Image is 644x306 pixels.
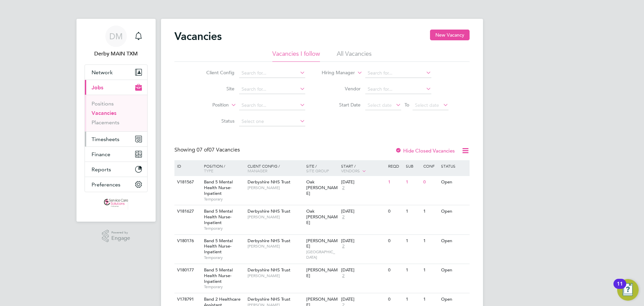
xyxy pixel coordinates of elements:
div: ID [175,160,199,172]
div: 0 [386,264,404,276]
span: [GEOGRAPHIC_DATA] [306,249,338,260]
div: Open [439,205,469,218]
input: Search for... [365,69,431,78]
span: [PERSON_NAME] [248,244,303,249]
div: Position / [199,160,246,176]
div: 0 [386,235,404,247]
a: Placements [92,119,119,126]
button: Preferences [85,177,147,192]
span: [PERSON_NAME] [248,214,303,220]
a: Vacancies [92,110,116,116]
label: Position [190,102,229,108]
h2: Vacancies [174,30,222,43]
a: Go to home page [85,199,148,210]
span: Temporary [204,226,244,231]
div: 1 [422,205,439,218]
span: Oak [PERSON_NAME] [306,208,338,225]
span: Network [92,69,113,76]
span: Site Group [306,168,329,173]
span: Type [204,168,213,173]
span: [PERSON_NAME] [306,267,338,278]
div: Showing [174,146,241,154]
div: Jobs [85,95,147,131]
span: 2 [341,214,345,220]
span: Engage [111,235,130,241]
span: Reports [92,166,111,173]
div: Open [439,235,469,247]
span: Select date [415,102,439,108]
div: 1 [404,293,422,306]
input: Search for... [239,85,305,94]
div: Start / [339,160,386,177]
span: Derbyshire NHS Trust [248,296,290,302]
label: Vendor [322,86,361,92]
div: 1 [404,264,422,276]
button: Reports [85,162,147,177]
label: Site [196,86,234,92]
a: Positions [92,100,114,107]
span: Derbyshire NHS Trust [248,238,290,244]
span: Select date [368,102,392,108]
span: Powered by [111,230,130,235]
label: Hiring Manager [316,70,355,76]
input: Search for... [365,85,431,94]
span: Temporary [204,255,244,260]
div: 0 [386,293,404,306]
div: Client Config / [246,160,305,176]
div: V180177 [175,264,199,276]
span: Preferences [92,181,120,188]
span: [PERSON_NAME] [306,238,338,249]
img: txmhealthcare-logo-retina.png [104,199,128,210]
span: 2 [341,244,345,249]
span: [PERSON_NAME] [248,185,303,190]
span: Temporary [204,196,244,202]
div: 1 [422,293,439,306]
div: 1 [404,176,422,188]
a: DMDerby MAIN TXM [85,26,148,58]
div: 1 [422,235,439,247]
span: [PERSON_NAME] [248,273,303,278]
span: Manager [248,168,267,173]
div: 0 [422,176,439,188]
span: To [402,100,411,109]
nav: Main navigation [76,19,156,222]
div: [DATE] [341,297,385,302]
button: Network [85,65,147,80]
input: Search for... [239,101,305,110]
span: Finance [92,151,110,158]
button: New Vacancy [430,30,470,40]
span: Jobs [92,84,103,91]
div: 0 [386,205,404,218]
label: Hide Closed Vacancies [395,147,455,154]
div: 1 [386,176,404,188]
span: Derby MAIN TXM [85,50,148,58]
a: Powered byEngage [102,230,130,243]
div: Sub [404,160,422,172]
label: Client Config [196,70,234,76]
li: Vacancies I follow [272,50,320,62]
li: All Vacancies [337,50,372,62]
button: Finance [85,147,147,162]
div: 1 [422,264,439,276]
input: Select one [239,117,305,126]
div: [DATE] [341,238,385,244]
span: Timesheets [92,136,119,142]
span: Derbyshire NHS Trust [248,179,290,185]
span: DM [109,32,123,41]
input: Search for... [239,69,305,78]
div: 11 [617,284,623,293]
div: V181567 [175,176,199,188]
div: V178791 [175,293,199,306]
button: Jobs [85,80,147,95]
div: [DATE] [341,209,385,214]
label: Status [196,118,234,124]
div: Open [439,264,469,276]
span: Temporary [204,284,244,290]
div: Status [439,160,469,172]
span: Derbyshire NHS Trust [248,267,290,273]
div: Open [439,293,469,306]
div: V181627 [175,205,199,218]
span: 2 [341,185,345,191]
span: Band 5 Mental Health Nurse-Inpatient [204,179,233,196]
button: Timesheets [85,132,147,146]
